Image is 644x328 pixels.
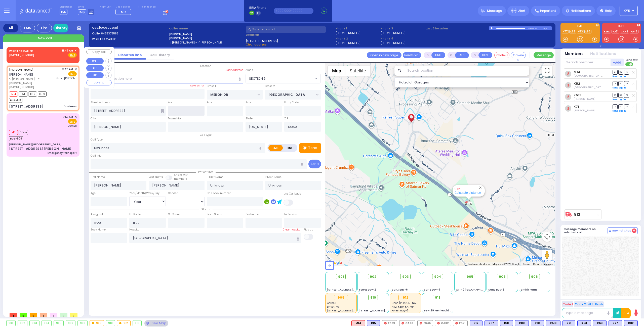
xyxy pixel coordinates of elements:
div: 910 [106,320,115,326]
label: [PERSON_NAME] [169,36,244,40]
div: K31 [500,320,513,326]
span: 1 [10,313,17,317]
span: 906 [499,274,506,279]
label: Destination [246,212,261,216]
span: DR [613,70,618,74]
div: BLS [546,320,560,326]
span: TR [624,104,629,109]
span: - [521,284,522,288]
p: Tone [308,145,317,151]
span: [PERSON_NAME] [9,72,33,77]
div: BLS [515,320,529,326]
label: ZIP [284,117,288,121]
span: 908 [531,274,538,279]
button: ALS [86,65,104,71]
label: [PHONE_NUMBER] [336,31,360,35]
span: K82, K519, K71, M14 [392,305,414,309]
button: ALS [455,52,469,58]
a: 912 [455,187,460,191]
label: Lines [78,6,94,9]
span: ky5 [60,9,67,15]
label: Location [246,33,334,37]
span: ✕ [74,67,77,71]
a: History [53,24,68,32]
div: BLS [562,320,575,326]
span: - [359,305,361,309]
a: Open this area in Google Maps (opens a new window) [327,259,343,266]
span: Phone 2 [336,36,379,41]
span: 910 [370,295,376,300]
label: EMS [268,145,283,151]
img: red-radio-icon.svg [437,322,440,324]
span: 0 [20,313,27,317]
span: TR [624,81,629,86]
button: ky5 [620,6,638,16]
div: FD46 [417,320,433,326]
div: BLS [609,320,622,326]
div: Year/Month/Week/Day [129,191,166,195]
span: 904 [434,274,441,279]
span: - [424,280,425,284]
a: K82 [584,30,591,33]
span: Notifications [571,9,591,13]
label: Room [207,101,214,105]
input: Search member [564,59,611,66]
label: Back Home [91,228,106,232]
button: Internal Chat 0 [608,227,638,234]
label: Last Name [149,175,163,179]
label: Age [91,191,96,195]
span: Alert [518,9,526,13]
label: Street Address [91,101,110,105]
div: BLS [577,320,591,326]
button: UNIT [431,52,445,58]
div: 913 [133,320,142,326]
span: 8455375585 [101,31,118,35]
label: Hospital [129,228,140,232]
span: - [424,301,425,305]
a: KJFD [603,30,611,33]
button: BUS [86,72,104,78]
button: ALS-Rush [587,301,604,307]
div: CAR3 [399,320,415,326]
span: TR [624,93,629,98]
label: Dispatcher [60,6,72,9]
a: Send again [613,86,626,89]
span: DR [613,104,618,109]
button: Map camera controls [542,232,552,242]
label: From Scene [207,212,222,216]
button: Drag Pegman onto the map to open Street View [542,250,552,260]
span: Isaac Ekstein [574,109,595,112]
a: FD21 [612,30,619,33]
button: 10-4 [621,308,631,318]
span: 903 [402,274,409,279]
div: Dizziness [64,105,77,108]
span: - [456,284,458,288]
div: BLS [500,320,513,326]
label: Floor [246,101,252,105]
button: Transfer call [403,52,421,58]
img: red-radio-icon.svg [401,322,404,324]
a: K71 [574,105,579,109]
span: 0 [632,228,636,233]
label: Medic on call [115,6,133,9]
div: 0:27 [533,25,538,31]
span: [STREET_ADDRESS] [246,38,278,42]
label: Call Info [91,154,101,158]
span: Phone 3 [381,26,424,31]
div: 906 [66,320,75,326]
label: Assigned [91,212,103,216]
label: Cad: [92,26,167,30]
span: Send text [625,58,638,62]
label: Clear hospital [283,228,301,232]
button: Notifications [590,51,616,57]
span: ✕ [74,115,77,119]
label: Caller: [92,31,167,36]
a: K82 [574,82,580,85]
span: Sanz Bay-4 [424,288,440,292]
span: DR [613,93,618,98]
span: EMS [68,119,77,124]
span: SECTION 6 [246,74,314,83]
span: [STREET_ADDRESS][PERSON_NAME] [327,309,375,312]
button: COVERED [86,80,112,85]
span: - [359,284,361,288]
